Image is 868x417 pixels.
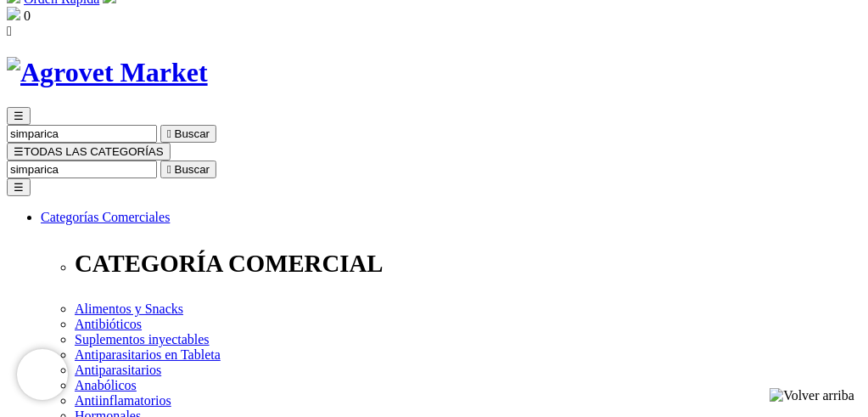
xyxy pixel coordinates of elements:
[7,143,171,161] button: ☰TODAS LAS CATEGORÍAS
[75,347,221,362] a: Antiparasitarios en Tableta
[175,163,210,176] span: Buscar
[175,127,210,140] span: Buscar
[7,24,12,38] i: 
[770,388,854,403] img: Volver arriba
[75,363,161,377] a: Antiparasitarios
[75,393,171,408] a: Antiinflamatorios
[7,161,157,178] input: Buscar
[14,145,24,158] span: ☰
[24,8,31,23] span: 0
[75,378,137,392] a: Anabólicos
[41,210,170,224] a: Categorías Comerciales
[160,161,216,178] button:  Buscar
[7,125,157,143] input: Buscar
[7,7,20,20] img: shopping-bag.svg
[167,127,171,140] i: 
[75,301,183,316] a: Alimentos y Snacks
[75,317,142,331] a: Antibióticos
[75,332,210,347] a: Suplementos inyectables
[7,107,31,125] button: ☰
[7,57,208,88] img: Agrovet Market
[14,110,24,122] span: ☰
[160,125,216,143] button:  Buscar
[17,349,68,400] iframe: Brevo live chat
[7,178,31,196] button: ☰
[75,250,861,278] p: CATEGORÍA COMERCIAL
[167,163,171,176] i: 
